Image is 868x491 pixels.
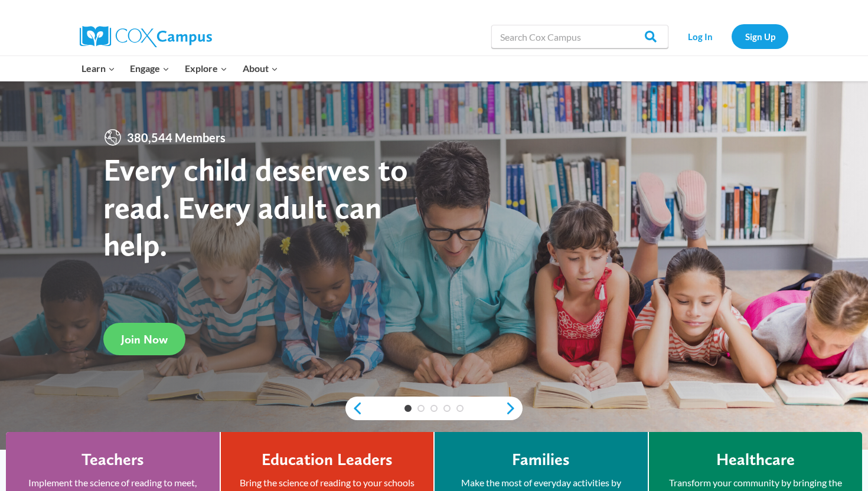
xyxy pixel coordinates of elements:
nav: Secondary Navigation [674,24,788,48]
span: Engage [130,61,169,76]
a: Log In [674,24,726,48]
a: 4 [443,405,451,412]
h4: Families [512,450,570,470]
a: next [505,401,523,415]
h4: Teachers [81,450,144,470]
span: Join Now [121,332,168,346]
span: 380,544 Members [122,128,230,147]
span: Explore [185,61,227,76]
h4: Education Leaders [262,450,393,470]
nav: Primary Navigation [74,56,285,81]
a: Join Now [103,323,185,355]
span: Learn [81,61,115,76]
a: previous [345,401,363,415]
a: 1 [404,405,412,412]
h4: Healthcare [716,450,795,470]
span: About [243,61,278,76]
a: 3 [430,405,438,412]
strong: Every child deserves to read. Every adult can help. [103,150,408,263]
a: 2 [417,405,425,412]
div: content slider buttons [345,397,523,420]
a: Sign Up [732,24,788,48]
img: Cox Campus [80,26,212,47]
input: Search Cox Campus [491,25,668,48]
a: 5 [456,405,464,412]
